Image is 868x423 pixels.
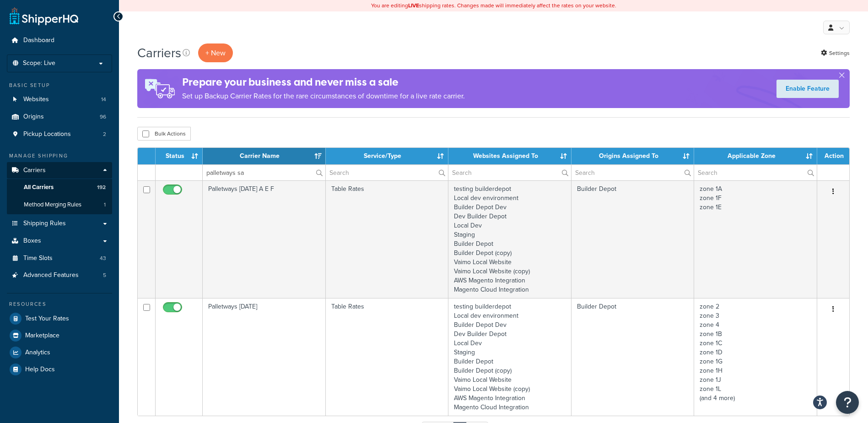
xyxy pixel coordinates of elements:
[137,69,182,108] img: ad-rules-rateshop-fe6ec290ccb7230408bd80ed9643f0289d75e0ffd9eb532fc0e269fcd187b520.png
[203,180,326,298] td: Palletways [DATE] A E F
[7,81,112,89] div: Basic Setup
[23,237,41,245] span: Boxes
[23,60,55,67] span: Scope: Live
[408,1,419,10] b: LIVE
[7,196,112,213] li: Method Merging Rules
[7,361,112,378] a: Help Docs
[25,315,69,323] span: Test Your Rates
[326,180,449,298] td: Table Rates
[24,201,81,209] span: Method Merging Rules
[182,75,465,90] h4: Prepare your business and never miss a sale
[326,165,448,180] input: Search
[25,366,55,374] span: Help Docs
[203,298,326,416] td: Palletways [DATE]
[571,298,695,416] td: Builder Depot
[776,80,839,98] a: Enable Feature
[7,196,112,213] a: Method Merging Rules 1
[7,91,112,108] a: Websites 14
[104,201,106,209] span: 1
[100,255,106,262] span: 43
[448,165,571,180] input: Search
[24,184,54,191] span: All Carriers
[23,255,53,262] span: Time Slots
[448,148,571,164] th: Websites Assigned To: activate to sort column ascending
[448,298,571,416] td: testing builderdepot Local dev environment Builder Depot Dev Dev Builder Depot Local Dev Staging ...
[694,165,817,180] input: Search
[7,91,112,108] li: Websites
[7,179,112,196] a: All Carriers 192
[7,179,112,196] li: All Carriers
[571,165,694,180] input: Search
[7,344,112,361] a: Analytics
[326,148,449,164] th: Service/Type: activate to sort column ascending
[7,108,112,125] a: Origins 96
[7,162,112,214] li: Carriers
[101,96,106,103] span: 14
[817,148,849,164] th: Action
[7,300,112,308] div: Resources
[571,180,695,298] td: Builder Depot
[103,271,106,279] span: 5
[23,167,46,174] span: Carriers
[7,108,112,125] li: Origins
[7,327,112,344] a: Marketplace
[571,148,695,164] th: Origins Assigned To: activate to sort column ascending
[198,43,233,62] button: + New
[7,32,112,49] a: Dashboard
[23,220,66,228] span: Shipping Rules
[10,7,78,25] a: ShipperHQ Home
[7,310,112,327] a: Test Your Rates
[821,47,850,60] a: Settings
[137,44,181,62] h1: Carriers
[203,148,326,164] th: Carrier Name: activate to sort column ascending
[7,267,112,284] a: Advanced Features 5
[23,271,79,279] span: Advanced Features
[836,391,859,414] button: Open Resource Center
[203,165,325,180] input: Search
[23,37,54,44] span: Dashboard
[23,130,71,138] span: Pickup Locations
[137,127,191,141] button: Bulk Actions
[694,148,817,164] th: Applicable Zone: activate to sort column ascending
[7,126,112,143] a: Pickup Locations 2
[694,298,817,416] td: zone 2 zone 3 zone 4 zone 1B zone 1C zone 1D zone 1G zone 1H zone 1J zone 1L (and 4 more)
[7,126,112,143] li: Pickup Locations
[7,162,112,179] a: Carriers
[7,250,112,267] a: Time Slots 43
[7,215,112,232] a: Shipping Rules
[97,184,106,191] span: 192
[7,267,112,284] li: Advanced Features
[694,180,817,298] td: zone 1A zone 1F zone 1E
[23,113,44,121] span: Origins
[326,298,449,416] td: Table Rates
[7,233,112,249] a: Boxes
[103,130,106,138] span: 2
[7,250,112,267] li: Time Slots
[25,332,59,340] span: Marketplace
[448,180,571,298] td: testing builderdepot Local dev environment Builder Depot Dev Dev Builder Depot Local Dev Staging ...
[100,113,106,121] span: 96
[23,96,49,103] span: Websites
[156,148,203,164] th: Status: activate to sort column ascending
[25,349,50,357] span: Analytics
[7,152,112,160] div: Manage Shipping
[182,90,465,103] p: Set up Backup Carrier Rates for the rare circumstances of downtime for a live rate carrier.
